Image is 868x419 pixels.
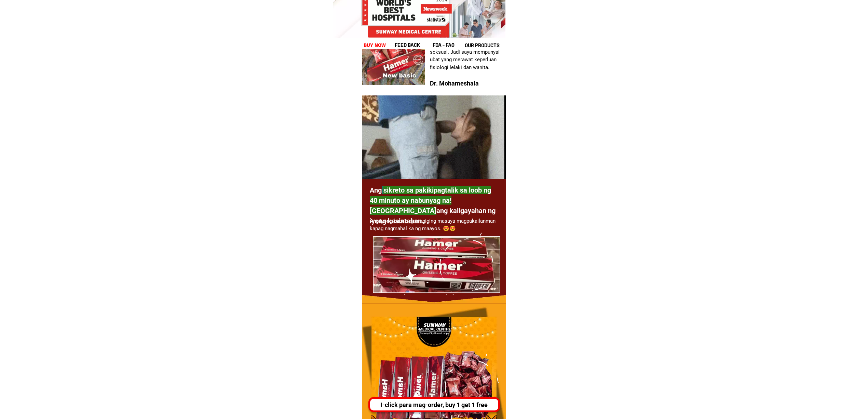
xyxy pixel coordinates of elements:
[370,217,500,240] p: Ang iyong babae ay magiging masaya magpakailanman kapag nagmahal ka ng maayos. 😍😍
[370,186,496,225] span: Ang ang kaligayahan ng iyong kasintahan.
[430,79,505,88] h3: Dr. Mohameshala
[370,186,491,215] span: sikreto sa pakikipagtalik sa loob ng 40 minuto ay nabunyag na! [GEOGRAPHIC_DATA]
[374,400,502,409] div: I-click para mag-order, buy 1 get 1 free
[395,41,432,49] h1: feed back
[362,40,388,50] h1: buy now
[433,41,471,49] h1: fda - FAQ
[465,41,505,49] h1: our products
